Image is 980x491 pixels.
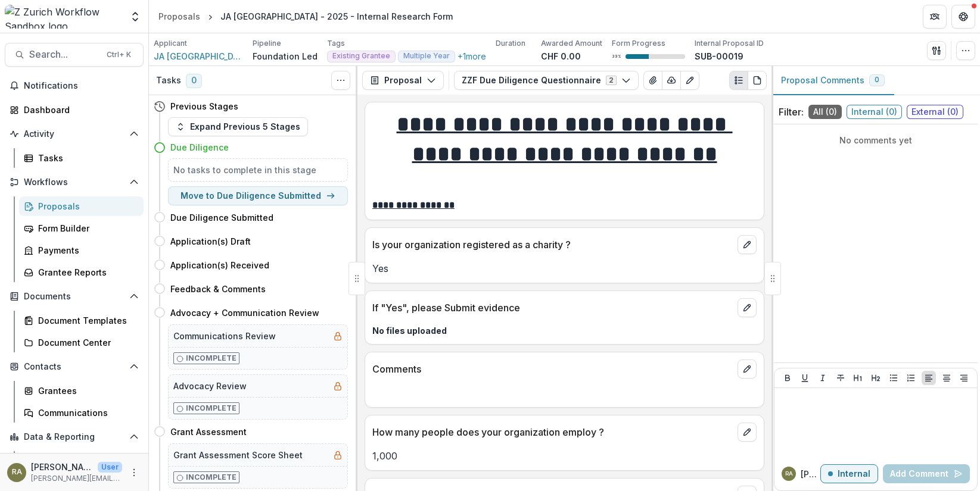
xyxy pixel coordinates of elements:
[541,38,602,49] p: Awarded Amount
[838,469,870,479] p: Internal
[170,235,251,248] h4: Application(s) Draft
[332,52,390,60] span: Existing Grantee
[253,50,318,62] p: Foundation Led
[38,200,134,212] div: Proposals
[186,472,237,483] p: Incomplete
[170,307,319,319] h4: Advocacy + Communication Review
[170,426,247,438] h4: Grant Assessment
[38,336,134,349] div: Document Center
[327,38,345,49] p: Tags
[38,384,134,397] div: Grantees
[372,425,733,439] p: How many people does your organization employ ?
[454,71,639,90] button: ZZF Due Diligence Questionnaire2
[5,5,122,29] img: Z Zurich Workflow Sandbox logo
[907,105,963,119] span: External ( 0 )
[372,237,733,252] p: Is your organization registered as a charity ?
[458,50,486,62] button: +1more
[5,100,144,120] a: Dashboard
[31,473,122,484] p: [PERSON_NAME][EMAIL_ADDRESS][PERSON_NAME][DOMAIN_NAME]
[886,371,901,385] button: Bullet List
[801,468,820,480] p: [PERSON_NAME]
[31,461,93,473] p: [PERSON_NAME]
[186,403,237,414] p: Incomplete
[220,10,453,23] div: JA [GEOGRAPHIC_DATA] - 2025 - Internal Research Form
[771,66,894,95] button: Proposal Comments
[738,359,757,379] button: edit
[19,311,144,330] a: Document Templates
[19,218,144,238] a: Form Builder
[808,105,842,119] span: All ( 0 )
[19,240,144,260] a: Payments
[173,164,343,176] h5: No tasks to complete in this stage
[612,38,665,49] p: Form Progress
[496,38,525,49] p: Duration
[779,134,973,146] p: No comments yet
[19,148,144,168] a: Tasks
[170,283,266,295] h4: Feedback & Comments
[173,330,276,342] h5: Communications Review
[127,465,141,480] button: More
[29,49,99,60] span: Search...
[643,71,662,90] button: View Attached Files
[173,449,303,461] h5: Grant Assessment Score Sheet
[170,100,238,112] h4: Previous Stages
[19,451,144,471] a: Dashboard
[24,81,139,91] span: Notifications
[19,403,144,423] a: Communications
[19,333,144,352] a: Document Center
[154,8,205,25] a: Proposals
[154,50,243,62] span: JA [GEOGRAPHIC_DATA]
[869,371,883,385] button: Heading 2
[331,71,350,90] button: Toggle View Cancelled Tasks
[98,462,122,473] p: User
[104,48,133,61] div: Ctrl + K
[5,287,144,306] button: Open Documents
[127,5,144,29] button: Open entity switcher
[957,371,971,385] button: Align Right
[158,10,200,23] div: Proposals
[38,406,134,419] div: Communications
[680,71,699,90] button: Edit as form
[38,266,134,279] div: Grantee Reports
[38,314,134,327] div: Document Templates
[779,105,804,119] p: Filter:
[168,117,308,136] button: Expand Previous 5 Stages
[372,301,733,315] p: If "Yes", please Submit evidence
[847,105,902,119] span: Internal ( 0 )
[922,371,936,385] button: Align Left
[780,371,795,385] button: Bold
[883,464,970,483] button: Add Comment
[833,371,848,385] button: Strike
[170,259,269,271] h4: Application(s) Received
[173,380,247,392] h5: Advocacy Review
[372,449,757,463] p: 1,000
[253,38,281,49] p: Pipeline
[362,71,444,90] button: Proposal
[168,186,348,205] button: Move to Due Diligence Submitted
[156,76,181,86] h3: Tasks
[12,468,22,476] div: Ruth Adamson
[541,50,581,62] p: CHF 0.00
[738,423,757,442] button: edit
[875,76,879,84] span: 0
[24,292,125,302] span: Documents
[785,471,793,477] div: Ruth Adamson
[820,464,878,483] button: Internal
[186,353,237,364] p: Incomplete
[695,50,743,62] p: SUB-00019
[951,5,975,29] button: Get Help
[5,43,144,67] button: Search...
[24,129,125,139] span: Activity
[5,427,144,446] button: Open Data & Reporting
[372,324,757,337] p: No files uploaded
[5,124,144,143] button: Open Activity
[798,371,812,385] button: Underline
[738,298,757,317] button: edit
[748,71,767,90] button: PDF view
[24,177,125,187] span: Workflows
[38,244,134,257] div: Payments
[170,141,229,154] h4: Due Diligence
[372,362,733,376] p: Comments
[24,104,134,116] div: Dashboard
[170,211,273,224] h4: Due Diligence Submitted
